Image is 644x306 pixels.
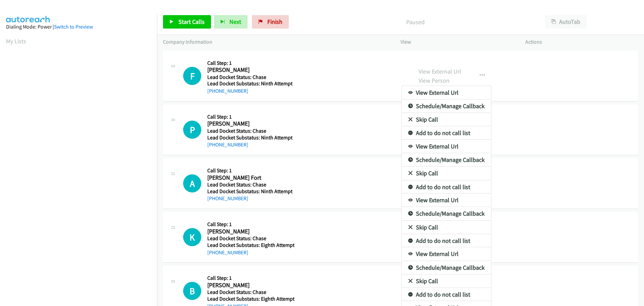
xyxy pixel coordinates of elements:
[402,113,491,126] a: Skip Call
[6,37,26,45] a: My Lists
[402,153,491,167] a: Schedule/Manage Callback
[402,99,491,113] a: Schedule/Manage Callback
[402,234,491,248] a: Add to do not call list
[402,167,491,180] a: Skip Call
[402,288,491,301] a: Add to do not call list
[402,193,491,207] a: View External Url
[402,247,491,261] a: View External Url
[402,86,491,99] a: View External Url
[402,180,491,194] a: Add to do not call list
[402,207,491,220] a: Schedule/Manage Callback
[402,261,491,274] a: Schedule/Manage Callback
[54,24,93,30] a: Switch to Preview
[402,221,491,234] a: Skip Call
[402,140,491,153] a: View External Url
[402,126,491,140] a: Add to do not call list
[402,274,491,288] a: Skip Call
[6,23,151,31] div: Dialing Mode: Power |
